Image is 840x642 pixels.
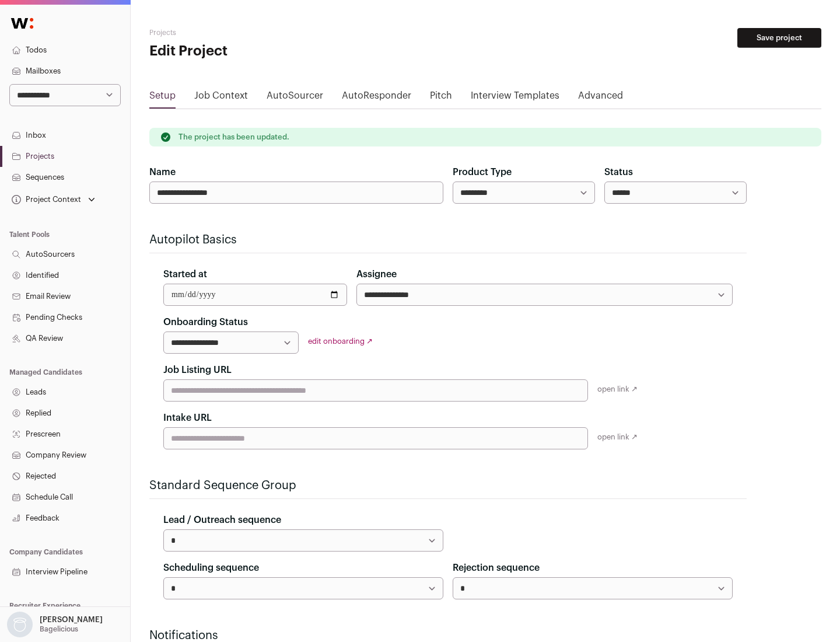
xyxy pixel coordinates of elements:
img: Wellfound [5,12,40,35]
label: Name [149,165,176,179]
p: Bagelicious [40,624,78,634]
a: Interview Templates [471,89,559,107]
label: Lead / Outreach sequence [163,513,281,527]
label: Onboarding Status [163,315,248,329]
label: Started at [163,267,207,281]
a: Setup [149,89,176,107]
p: [PERSON_NAME] [40,615,103,624]
a: AutoResponder [342,89,411,107]
label: Assignee [356,267,397,281]
h1: Edit Project [149,42,373,61]
button: Save project [737,28,821,48]
a: edit onboarding ↗ [308,337,373,345]
div: Project Context [9,195,81,204]
button: Open dropdown [5,612,105,637]
label: Product Type [453,165,512,179]
label: Scheduling sequence [163,561,259,575]
label: Status [604,165,633,179]
a: AutoSourcer [267,89,323,107]
img: nopic.png [7,612,33,637]
button: Open dropdown [9,191,97,208]
a: Pitch [430,89,452,107]
h2: Autopilot Basics [149,232,747,248]
p: The project has been updated. [178,132,289,142]
a: Advanced [578,89,623,107]
h2: Standard Sequence Group [149,477,747,494]
a: Job Context [194,89,248,107]
label: Rejection sequence [453,561,540,575]
h2: Projects [149,28,373,37]
label: Intake URL [163,411,212,425]
label: Job Listing URL [163,363,232,377]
